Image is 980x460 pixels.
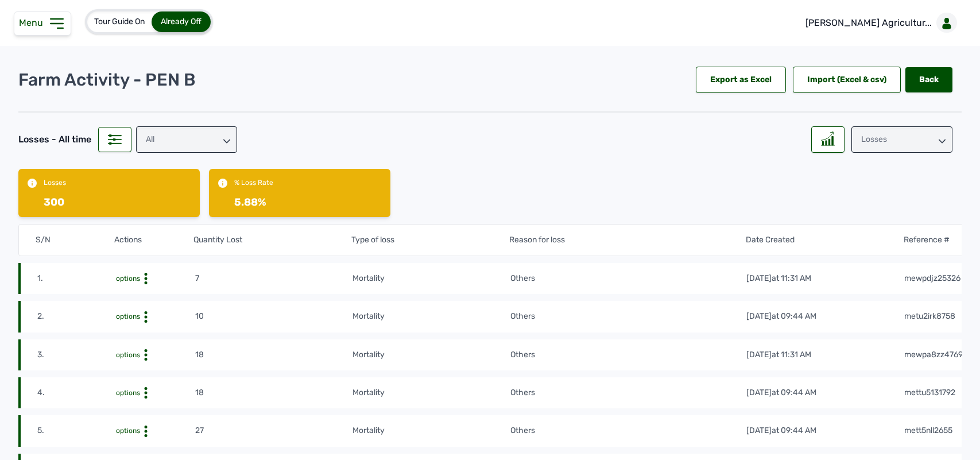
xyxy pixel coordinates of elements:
[136,126,237,153] div: All
[352,349,510,361] td: mortality
[44,178,66,187] div: Losses
[746,311,816,322] div: [DATE]
[195,310,353,323] td: 10
[19,17,48,28] span: Menu
[116,275,140,283] span: options
[234,178,273,187] div: % Loss Rate
[772,388,816,397] span: at 09:44 AM
[195,272,353,285] td: 7
[746,273,811,284] div: [DATE]
[352,424,510,437] td: mortality
[352,386,510,399] td: mortality
[37,424,115,437] td: 5.
[905,67,952,92] a: Back
[116,427,140,435] span: options
[94,17,145,26] span: Tour Guide On
[44,194,64,210] div: 300
[37,349,115,361] td: 3.
[351,234,509,246] th: Type of loss
[37,386,115,399] td: 4.
[510,386,746,399] td: Others
[234,194,266,210] div: 5.88%
[18,133,91,146] div: Losses - All time
[805,16,932,30] p: [PERSON_NAME] Agricultur...
[745,234,903,246] th: Date Created
[352,310,510,323] td: mortality
[195,349,353,361] td: 18
[796,7,962,39] a: [PERSON_NAME] Agricultur...
[851,126,952,153] div: Losses
[37,272,115,285] td: 1.
[193,234,351,246] th: Quantity Lost
[696,67,786,93] div: Export as Excel
[114,234,192,246] th: Actions
[116,351,140,359] span: options
[18,69,196,90] p: Farm Activity - PEN B
[35,234,114,246] th: S/N
[510,424,746,437] td: Others
[772,350,811,360] span: at 11:31 AM
[509,234,745,246] th: Reason for loss
[746,387,816,399] div: [DATE]
[510,349,746,361] td: Others
[352,272,510,285] td: mortality
[161,17,202,26] span: Already Off
[37,310,115,323] td: 2.
[772,426,816,435] span: at 09:44 AM
[195,424,353,437] td: 27
[746,349,811,361] div: [DATE]
[746,425,816,436] div: [DATE]
[510,310,746,323] td: Others
[793,67,901,93] div: Import (Excel & csv)
[116,312,140,320] span: options
[772,311,816,321] span: at 09:44 AM
[116,389,140,397] span: options
[772,273,811,283] span: at 11:31 AM
[510,272,746,285] td: Others
[195,386,353,399] td: 18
